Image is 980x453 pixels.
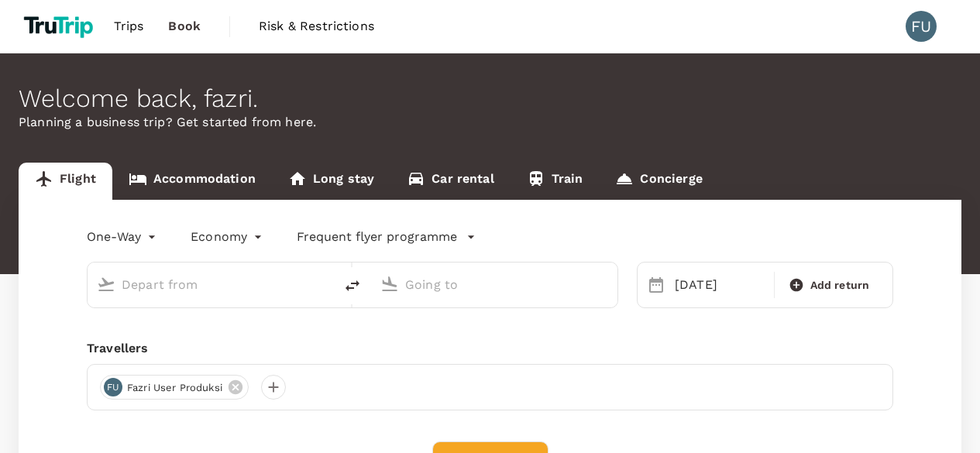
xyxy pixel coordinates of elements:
[118,380,232,396] span: fazri user produksi
[19,163,112,200] a: Flight
[100,375,249,400] div: FUfazri user produksi
[297,228,476,246] button: Frequent flyer programme
[272,163,390,200] a: Long stay
[669,269,771,300] div: [DATE]
[810,277,870,293] span: Add return
[323,283,326,286] button: Open
[405,273,585,297] input: Going to
[112,163,272,200] a: Accommodation
[19,113,961,132] p: Planning a business trip? Get started from here.
[334,267,371,304] button: delete
[607,283,610,286] button: Open
[19,9,101,43] img: TruTrip logo
[87,225,160,249] div: One-Way
[390,163,511,200] a: Car rental
[122,273,301,297] input: Depart from
[191,225,266,249] div: Economy
[906,11,937,42] div: FU
[599,163,718,200] a: Concierge
[104,378,122,396] div: FU
[114,17,144,36] span: Trips
[259,17,374,36] span: Risk & Restrictions
[19,84,961,113] div: Welcome back , fazri .
[87,339,893,358] div: Travellers
[297,228,457,246] p: Frequent flyer programme
[168,17,201,36] span: Book
[511,163,600,200] a: Train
